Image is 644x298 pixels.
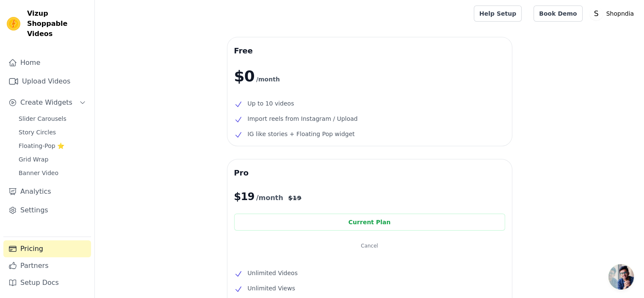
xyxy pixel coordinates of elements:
[20,97,72,108] span: Create Widgets
[14,153,91,165] a: Grid Wrap
[3,240,91,257] a: Pricing
[248,268,298,278] span: Unlimited Videos
[19,142,64,150] span: Floating-Pop ⭐
[248,283,295,293] span: Unlimited Views
[14,140,91,152] a: Floating-Pop ⭐
[234,190,254,203] span: $ 19
[14,126,91,138] a: Story Circles
[7,17,20,31] img: Vizup
[248,114,358,124] span: Import reels from Instagram / Upload
[19,169,58,177] span: Banner Video
[603,6,637,21] p: Shopndia
[3,274,91,291] a: Setup Docs
[234,237,505,254] button: Cancel
[3,73,91,90] a: Upload Videos
[19,128,56,136] span: Story Circles
[234,214,505,231] div: Current Plan
[14,167,91,179] a: Banner Video
[3,202,91,219] a: Settings
[248,129,355,139] span: IG like stories + Floating Pop widget
[3,54,91,71] a: Home
[234,68,254,85] span: $0
[589,6,637,21] button: S Shopndia
[256,193,283,203] span: /month
[19,155,48,164] span: Grid Wrap
[608,264,634,290] div: Open chat
[248,98,294,109] span: Up to 10 videos
[474,6,522,22] a: Help Setup
[234,166,505,180] h3: Pro
[288,194,301,202] span: $ 19
[3,257,91,274] a: Partners
[594,9,598,18] text: S
[27,8,88,39] span: Vizup Shoppable Videos
[3,183,91,200] a: Analytics
[19,114,66,123] span: Slider Carousels
[234,44,505,58] h3: Free
[533,6,582,22] a: Book Demo
[3,94,91,111] button: Create Widgets
[14,113,91,125] a: Slider Carousels
[256,74,280,84] span: /month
